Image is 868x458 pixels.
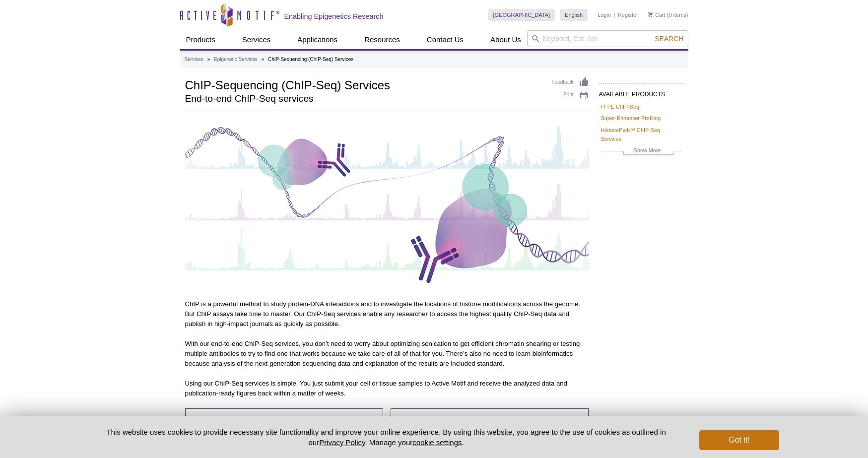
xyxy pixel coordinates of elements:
[412,438,462,447] button: cookie settings
[207,57,210,62] li: »
[291,30,343,49] a: Applications
[185,299,589,329] p: ChIP is a powerful method to study protein-DNA interactions and to investigate the locations of h...
[185,94,542,103] h2: End-to-end ChIP-Seq services
[601,102,639,111] a: FFPE ChIP-Seq
[236,30,277,49] a: Services
[601,114,661,123] a: Super-Enhancer Profiling
[488,9,555,21] a: [GEOGRAPHIC_DATA]
[601,126,681,143] a: HistonePath™ ChIP-Seq Services
[319,438,365,447] a: Privacy Policy
[598,11,611,18] a: Login
[648,11,666,18] a: Cart
[185,77,542,92] h1: ChIP-Sequencing (ChIP-Seq) Services
[268,57,353,62] li: ChIP-Sequencing (ChIP-Seq) Services
[599,83,683,101] h2: AVAILABLE PRODUCTS
[699,430,779,450] button: Got it!
[527,30,688,47] input: Keyword, Cat. No.
[484,30,527,49] a: About Us
[185,121,589,286] img: ChIP-Seq Services
[358,30,406,49] a: Resources
[185,339,589,369] p: With our end-to-end ChIP-Seq services, you don’t need to worry about optimizing sonication to get...
[648,12,653,17] img: Your Cart
[284,12,384,21] h2: Enabling Epigenetics Research
[655,35,683,43] span: Search
[185,379,589,398] p: Using our ChIP-Seq services is simple. You just submit your cell or tissue samples to Active Moti...
[421,30,469,49] a: Contact Us
[552,90,589,101] a: Print
[262,57,265,62] li: »
[552,77,589,88] a: Feedback
[618,11,638,18] a: Register
[214,55,258,64] a: Epigenetic Services
[648,9,688,21] li: (0 items)
[601,146,681,157] a: Show More
[652,34,686,43] button: Search
[614,9,615,21] li: |
[89,427,683,448] p: This website uses cookies to provide necessary site functionality and improve your online experie...
[560,9,588,21] a: English
[180,30,221,49] a: Products
[185,55,203,64] a: Services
